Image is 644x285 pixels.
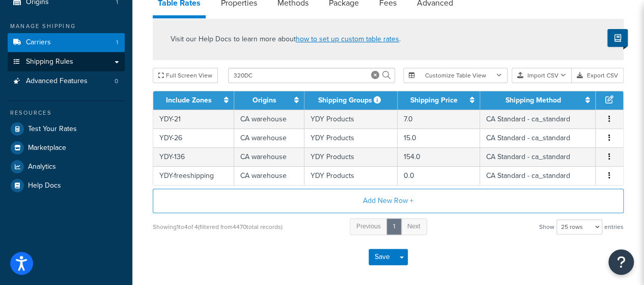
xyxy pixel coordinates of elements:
span: Next [407,221,421,231]
span: 0 [115,77,118,86]
td: YDY-26 [153,128,234,147]
span: Show [539,220,554,234]
a: Next [401,218,427,235]
td: YDY-freeshipping [153,166,234,185]
td: YDY Products [304,166,398,185]
a: Advanced Features0 [8,72,125,91]
span: Help Docs [28,182,61,190]
td: CA warehouse [234,128,304,147]
span: Shipping Rules [26,58,73,66]
span: Analytics [28,163,56,171]
a: Marketplace [8,139,125,157]
button: Show Help Docs [607,29,628,47]
span: entries [604,220,624,234]
a: Test Your Rates [8,120,125,138]
span: 1 [116,38,118,47]
a: 1 [386,218,402,235]
div: Manage Shipping [8,22,125,31]
div: Showing 1 to 4 of 4 (filtered from 4470 total records) [153,220,283,234]
td: CA warehouse [234,110,304,128]
a: Shipping Rules [8,53,125,71]
td: 154.0 [398,147,480,166]
button: Import CSV [512,68,572,83]
td: YDY Products [304,110,398,128]
td: YDY Products [304,147,398,166]
th: Shipping Groups [304,91,398,110]
td: 0.0 [398,166,480,185]
td: CA Standard - ca_standard [480,147,596,166]
span: Carriers [26,38,51,47]
button: Export CSV [572,68,624,83]
td: CA warehouse [234,147,304,166]
a: Previous [350,218,387,235]
li: Advanced Features [8,72,125,91]
td: 15.0 [398,128,480,147]
div: Resources [8,109,125,117]
button: Customize Table View [403,68,508,83]
a: Origins [253,95,276,106]
button: Add New Row + [153,189,624,213]
button: Open Resource Center [608,249,634,275]
span: Test Your Rates [28,125,77,134]
a: Include Zones [166,95,212,106]
td: YDY-136 [153,147,234,166]
button: Save [369,249,396,265]
input: Search [228,68,395,83]
span: Previous [356,221,381,231]
td: CA Standard - ca_standard [480,166,596,185]
a: Shipping Method [506,95,561,106]
span: Advanced Features [26,77,88,86]
a: Carriers1 [8,33,125,52]
td: YDY-21 [153,110,234,128]
a: Shipping Price [410,95,458,106]
span: Marketplace [28,144,66,152]
li: Carriers [8,33,125,52]
td: CA warehouse [234,166,304,185]
td: 7.0 [398,110,480,128]
td: CA Standard - ca_standard [480,128,596,147]
button: Full Screen View [153,68,218,83]
td: CA Standard - ca_standard [480,110,596,128]
a: Help Docs [8,176,125,195]
a: how to set up custom table rates [296,34,399,44]
p: Visit our Help Docs to learn more about . [171,34,401,45]
td: YDY Products [304,128,398,147]
a: Analytics [8,158,125,176]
